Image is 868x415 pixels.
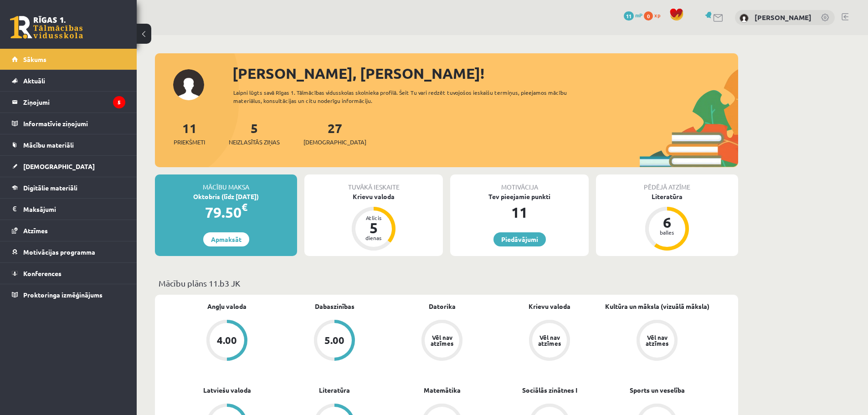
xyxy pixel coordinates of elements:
[315,302,354,311] a: Dabaszinības
[155,192,297,201] div: Oktobris (līdz [DATE])
[644,334,670,346] div: Vēl nav atzīmes
[319,385,350,395] a: Literatūra
[23,291,103,299] span: Proktoringa izmēģinājums
[159,277,734,289] p: Mācību plāns 11.b3 JK
[635,11,642,19] span: mP
[424,385,461,395] a: Matemātika
[207,302,247,311] a: Angļu valoda
[529,302,570,311] a: Krievu valoda
[229,138,280,147] span: Neizlasītās ziņas
[23,248,95,256] span: Motivācijas programma
[10,16,83,39] a: Rīgas 1. Tālmācības vidusskola
[450,192,589,201] div: Tev pieejamie punkti
[12,241,125,262] a: Motivācijas programma
[23,77,45,85] span: Aktuāli
[217,335,237,345] div: 4.00
[303,138,366,147] span: [DEMOGRAPHIC_DATA]
[12,92,125,113] a: Ziņojumi5
[155,174,297,192] div: Mācību maksa
[241,200,247,214] span: €
[654,11,660,19] span: xp
[12,156,125,177] a: [DEMOGRAPHIC_DATA]
[596,192,738,201] div: Literatūra
[23,92,125,113] legend: Ziņojumi
[644,11,665,19] a: 0 xp
[12,263,125,284] a: Konferences
[23,226,48,235] span: Atzīmes
[537,334,562,346] div: Vēl nav atzīmes
[605,302,709,311] a: Kultūra un māksla (vizuālā māksla)
[12,284,125,305] a: Proktoringa izmēģinājums
[596,192,738,252] a: Literatūra 6 balles
[360,235,387,241] div: dienas
[113,96,125,108] i: 5
[281,320,388,363] a: 5.00
[755,13,812,22] a: [PERSON_NAME]
[360,215,387,220] div: Atlicis
[203,385,251,395] a: Latviešu valoda
[644,11,653,20] span: 0
[450,174,589,192] div: Motivācija
[740,14,749,23] img: Viktorija Plikša
[303,120,366,147] a: 27[DEMOGRAPHIC_DATA]
[429,334,455,346] div: Vēl nav atzīmes
[232,62,738,84] div: [PERSON_NAME], [PERSON_NAME]!
[624,11,642,19] a: 11 mP
[23,113,125,134] legend: Informatīvie ziņojumi
[174,138,205,147] span: Priekšmeti
[12,177,125,198] a: Digitālie materiāli
[324,335,344,345] div: 5.00
[596,174,738,192] div: Pēdējā atzīme
[304,192,443,201] div: Krievu valoda
[23,141,74,149] span: Mācību materiāli
[653,230,681,235] div: balles
[630,385,685,395] a: Sports un veselība
[450,201,589,223] div: 11
[522,385,577,395] a: Sociālās zinātnes I
[23,269,62,277] span: Konferences
[173,320,281,363] a: 4.00
[12,70,125,91] a: Aktuāli
[493,232,546,246] a: Piedāvājumi
[624,11,634,20] span: 11
[23,184,77,192] span: Digitālie materiāli
[12,199,125,220] a: Maksājumi
[653,215,681,230] div: 6
[23,162,95,170] span: [DEMOGRAPHIC_DATA]
[174,120,205,147] a: 11Priekšmeti
[603,320,711,363] a: Vēl nav atzīmes
[12,113,125,134] a: Informatīvie ziņojumi
[203,232,249,246] a: Apmaksāt
[23,55,46,63] span: Sākums
[23,199,125,220] legend: Maksājumi
[388,320,496,363] a: Vēl nav atzīmes
[12,220,125,241] a: Atzīmes
[360,220,387,235] div: 5
[496,320,603,363] a: Vēl nav atzīmes
[12,49,125,70] a: Sākums
[304,192,443,252] a: Krievu valoda Atlicis 5 dienas
[155,201,297,223] div: 79.50
[12,134,125,155] a: Mācību materiāli
[429,302,456,311] a: Datorika
[233,88,583,105] div: Laipni lūgts savā Rīgas 1. Tālmācības vidusskolas skolnieka profilā. Šeit Tu vari redzēt tuvojošo...
[229,120,280,147] a: 5Neizlasītās ziņas
[304,174,443,192] div: Tuvākā ieskaite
